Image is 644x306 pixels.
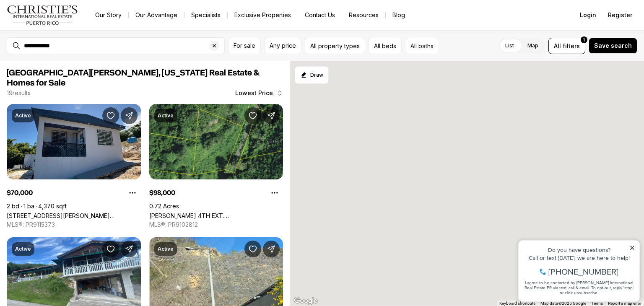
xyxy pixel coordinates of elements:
span: I agree to be contacted by [PERSON_NAME] International Real Estate PR via text, call & email. To ... [10,52,119,67]
span: Any price [270,42,296,49]
a: Our Story [88,9,128,21]
p: 19 results [7,90,31,96]
button: Allfilters1 [548,38,585,54]
button: Login [575,7,601,23]
a: 40A BARRIO SABANETA CALLE LOMA BONITA, PONCE PR, 00716 [7,212,141,219]
label: List [499,38,521,53]
button: Register [603,7,637,23]
button: All beds [369,38,402,54]
button: Share Property [121,241,138,257]
p: Active [158,112,174,119]
span: Login [580,12,596,18]
button: Save Property: 40A BARRIO SABANETA CALLE LOMA BONITA [102,107,119,124]
img: logo [7,5,78,25]
p: Active [15,112,31,119]
span: [GEOGRAPHIC_DATA][PERSON_NAME], [US_STATE] Real Estate & Homes for Sale [7,69,259,87]
button: Property options [124,184,141,201]
p: Active [158,246,174,252]
span: Register [608,12,632,18]
button: Any price [264,38,301,54]
button: Property options [266,184,283,201]
button: All baths [405,38,439,54]
span: All [554,41,561,50]
span: For sale [234,42,255,49]
button: Clear search input [209,38,224,54]
button: Lowest Price [230,85,288,101]
a: Exclusive Properties [228,9,298,21]
a: Our Advantage [129,9,184,21]
span: [PHONE_NUMBER] [34,39,104,48]
button: Save search [589,38,637,54]
button: Share Property [121,107,138,124]
div: Call or text [DATE], we are here to help! [9,27,121,33]
a: Coto Laurel 4TH EXT. EL MONTE #Lot 152, PONCE PR, 00780 [149,212,283,219]
span: filters [563,41,580,50]
button: Share Property [263,107,280,124]
a: Resources [342,9,385,21]
button: Save Property: BO. CAÑAS PONCE [244,241,261,257]
button: Save Property: Las Delicias 1805 AVENIDA CIRCUNVALACIÓN [102,241,119,257]
span: Lowest Price [235,90,273,96]
button: Share Property [263,241,280,257]
a: Blog [386,9,412,21]
button: All property types [305,38,365,54]
a: Specialists [184,9,227,21]
button: Contact Us [298,9,342,21]
span: 1 [583,36,585,43]
span: Save search [594,42,632,49]
button: Start drawing [295,66,329,84]
button: Save Property: Coto Laurel 4TH EXT. EL MONTE #Lot 152 [244,107,261,124]
p: Active [15,246,31,252]
label: Map [521,38,545,53]
button: For sale [228,38,261,54]
div: Do you have questions? [9,19,121,25]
